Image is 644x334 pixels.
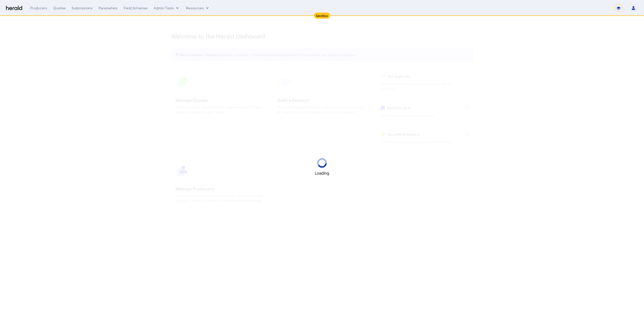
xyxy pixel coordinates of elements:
div: Field Schemas [124,6,148,11]
div: Submissions [72,6,93,11]
img: Herald Logo [6,6,22,11]
div: Producers [30,6,47,11]
div: Sandbox [314,13,330,19]
div: Parameters [99,6,118,11]
button: internal dropdown menu [154,6,180,11]
div: Quotes [53,6,66,11]
button: Resources dropdown menu [186,6,210,11]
